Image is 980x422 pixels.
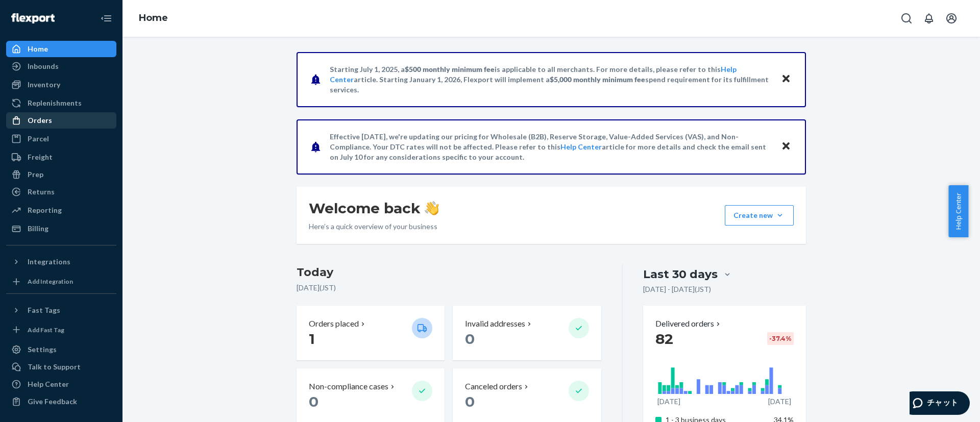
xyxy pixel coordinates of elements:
p: [DATE] [657,396,680,407]
div: Prep [28,169,43,180]
button: Close [779,139,793,154]
button: Fast Tags [6,302,116,318]
a: Returns [6,184,116,200]
img: Flexport logo [11,13,55,23]
div: Give Feedback [28,396,77,407]
div: Last 30 days [643,266,718,282]
p: Effective [DATE], we're updating our pricing for Wholesale (B2B), Reserve Storage, Value-Added Se... [330,132,771,162]
span: 0 [465,393,475,410]
a: Help Center [560,142,602,151]
div: Inbounds [28,61,59,71]
a: Add Fast Tag [6,322,116,338]
a: Inventory [6,77,116,93]
a: Freight [6,149,116,165]
button: Give Feedback [6,393,116,410]
a: Billing [6,220,116,237]
a: Add Integration [6,274,116,289]
p: Invalid addresses [465,318,525,330]
div: Freight [28,152,53,162]
a: Inbounds [6,58,116,75]
p: Orders placed [309,318,359,330]
button: Close Navigation [96,8,116,29]
a: Reporting [6,202,116,218]
button: Talk to Support [6,359,116,375]
p: [DATE] ( JST ) [297,283,601,293]
span: 0 [309,393,318,410]
div: Integrations [28,257,70,267]
button: Open notifications [919,8,939,29]
p: Non-compliance cases [309,381,388,392]
div: Inventory [28,80,60,90]
a: Settings [6,341,116,358]
button: Invalid addresses 0 [453,306,601,360]
button: Open Search Box [896,8,917,29]
p: Canceled orders [465,381,522,392]
button: Orders placed 1 [297,306,445,360]
a: Replenishments [6,95,116,111]
button: Close [779,72,793,87]
div: Add Integration [28,277,73,286]
div: Fast Tags [28,305,60,315]
a: Prep [6,166,116,183]
h1: Welcome back [309,199,439,217]
button: Integrations [6,254,116,270]
a: Home [139,12,168,23]
div: Orders [28,115,52,126]
div: Home [28,44,48,54]
iframe: ウィジェットを開いて担当者とチャットできます [910,391,970,417]
div: -37.4 % [767,332,794,345]
button: Delivered orders [655,318,722,330]
span: 0 [465,330,475,347]
button: Open account menu [941,8,962,29]
div: Add Fast Tag [28,326,64,334]
a: Home [6,41,116,57]
span: $500 monthly minimum fee [405,65,495,73]
a: Orders [6,112,116,129]
h3: Today [297,264,601,281]
div: Talk to Support [28,362,81,372]
p: [DATE] [768,396,791,407]
p: Here’s a quick overview of your business [309,221,439,232]
span: $5,000 monthly minimum fee [550,75,645,84]
div: Parcel [28,134,49,144]
p: [DATE] - [DATE] ( JST ) [643,284,711,294]
span: 82 [655,330,673,347]
a: Help Center [6,376,116,392]
div: Help Center [28,379,69,389]
ol: breadcrumbs [131,4,176,33]
p: Starting July 1, 2025, a is applicable to all merchants. For more details, please refer to this a... [330,64,771,95]
button: Create new [725,205,794,226]
span: 1 [309,330,315,347]
div: Billing [28,224,48,234]
img: hand-wave emoji [425,201,439,215]
div: Settings [28,344,57,355]
a: Parcel [6,131,116,147]
div: Replenishments [28,98,82,108]
div: Returns [28,187,55,197]
button: Help Center [948,185,968,237]
div: Reporting [28,205,62,215]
